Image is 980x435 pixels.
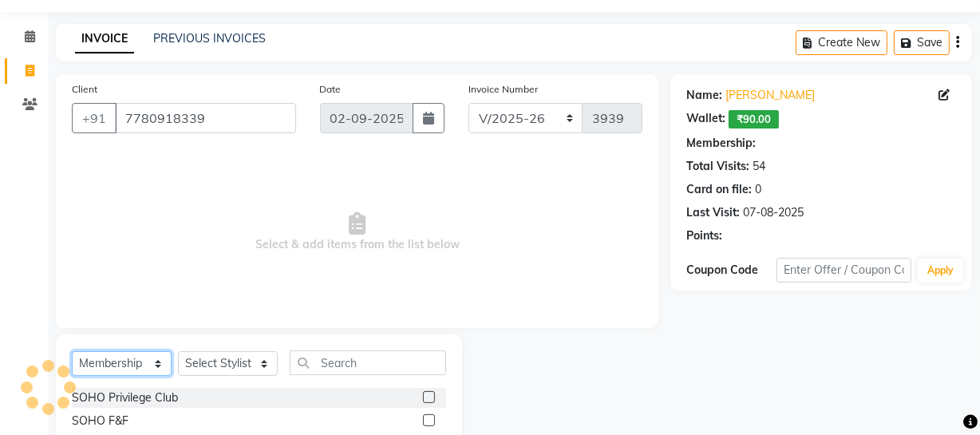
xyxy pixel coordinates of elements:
button: +91 [72,103,117,133]
div: 07-08-2025 [743,204,804,221]
div: 54 [753,158,765,175]
a: [PERSON_NAME] [725,87,815,104]
a: INVOICE [75,25,134,53]
div: SOHO F&F [72,413,128,429]
div: Card on file: [686,181,752,198]
label: Client [72,82,97,97]
a: PREVIOUS INVOICES [153,31,266,45]
div: Coupon Code [686,262,776,279]
button: Save [894,30,950,55]
span: ₹90.00 [729,110,779,129]
div: Membership: [686,135,756,152]
label: Date [320,82,342,97]
div: Total Visits: [686,158,749,175]
button: Create New [796,30,887,55]
div: Wallet: [686,110,725,129]
span: Select & add items from the list below [72,152,642,312]
input: Search [290,350,446,375]
button: Apply [918,259,963,283]
div: Points: [686,227,722,244]
label: Invoice Number [468,82,538,97]
input: Enter Offer / Coupon Code [776,258,911,283]
div: Name: [686,87,722,104]
div: 0 [755,181,761,198]
div: SOHO Privilege Club [72,390,178,406]
div: Last Visit: [686,204,740,221]
input: Search by Name/Mobile/Email/Code [115,103,296,133]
